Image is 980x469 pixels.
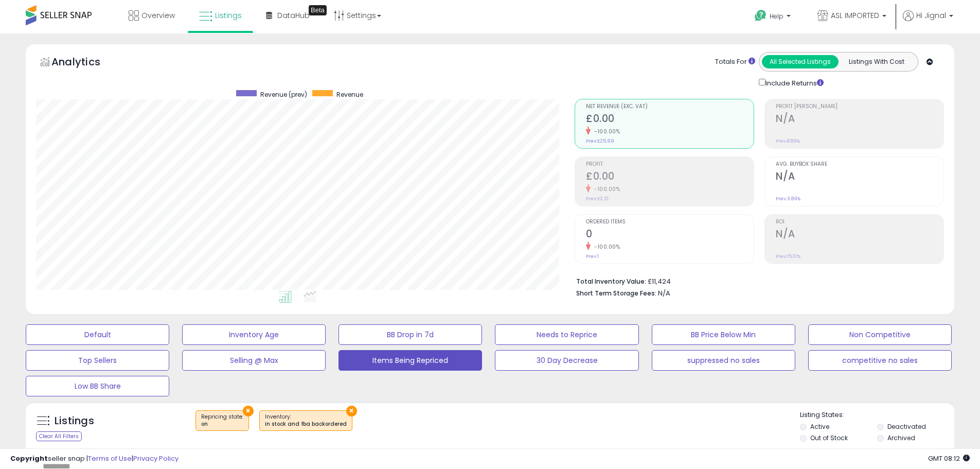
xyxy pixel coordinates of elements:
[754,9,767,22] i: Get Help
[586,113,754,127] h2: £0.00
[586,196,609,202] small: Prev: £2.31
[751,77,836,89] div: Include Returns
[808,324,952,345] button: Non Competitive
[776,253,800,259] small: Prev: 15.10%
[495,324,638,345] button: Needs to Reprice
[652,324,795,345] button: BB Price Below Min
[776,219,943,225] span: ROI
[265,413,347,428] span: Inventory :
[838,55,915,68] button: Listings With Cost
[586,170,754,184] h2: £0.00
[776,162,943,167] span: Avg. Buybox Share
[243,406,254,416] button: ×
[591,243,620,251] small: -100.00%
[586,138,614,144] small: Prev: £25.99
[36,431,82,441] div: Clear All Filters
[776,196,800,202] small: Prev: 3.89%
[928,454,970,463] span: 2025-10-10 08:12 GMT
[770,12,783,21] span: Help
[658,288,670,298] span: N/A
[88,454,132,463] a: Terms of Use
[800,410,954,420] p: Listing States:
[141,10,175,21] span: Overview
[776,138,800,144] small: Prev: 8.89%
[916,10,946,21] span: Hi Jignal
[133,454,179,463] a: Privacy Policy
[776,113,943,127] h2: N/A
[652,350,795,371] button: suppressed no sales
[26,376,169,396] button: Low BB Share
[495,350,638,371] button: 30 Day Decrease
[10,454,48,463] strong: Copyright
[26,324,169,345] button: Default
[776,228,943,242] h2: N/A
[586,104,754,110] span: Net Revenue (Exc. VAT)
[576,277,646,286] b: Total Inventory Value:
[586,162,754,167] span: Profit
[762,55,839,68] button: All Selected Listings
[265,421,347,428] div: in stock and fba backordered
[591,128,620,135] small: -100.00%
[810,422,829,431] label: Active
[586,253,599,259] small: Prev: 1
[831,10,879,21] span: ASL IMPORTED
[591,185,620,193] small: -100.00%
[903,10,953,33] a: Hi Jignal
[277,10,310,21] span: DataHub
[586,228,754,242] h2: 0
[336,90,363,99] span: Revenue
[309,5,327,15] div: Tooltip anchor
[887,422,926,431] label: Deactivated
[182,350,326,371] button: Selling @ Max
[182,324,326,345] button: Inventory Age
[260,90,307,99] span: Revenue (prev)
[55,414,94,428] h5: Listings
[346,406,357,416] button: ×
[215,10,242,21] span: Listings
[715,57,755,67] div: Totals For
[586,219,754,225] span: Ordered Items
[10,454,179,464] div: seller snap | |
[338,324,482,345] button: BB Drop in 7d
[776,170,943,184] h2: N/A
[576,274,936,287] li: £11,424
[201,413,243,428] span: Repricing state :
[51,55,120,72] h5: Analytics
[887,433,915,442] label: Archived
[810,433,848,442] label: Out of Stock
[808,350,952,371] button: competitive no sales
[576,289,656,298] b: Short Term Storage Fees:
[338,350,482,371] button: Items Being Repriced
[776,104,943,110] span: Profit [PERSON_NAME]
[201,421,243,428] div: on
[26,350,169,371] button: Top Sellers
[746,2,801,33] a: Help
